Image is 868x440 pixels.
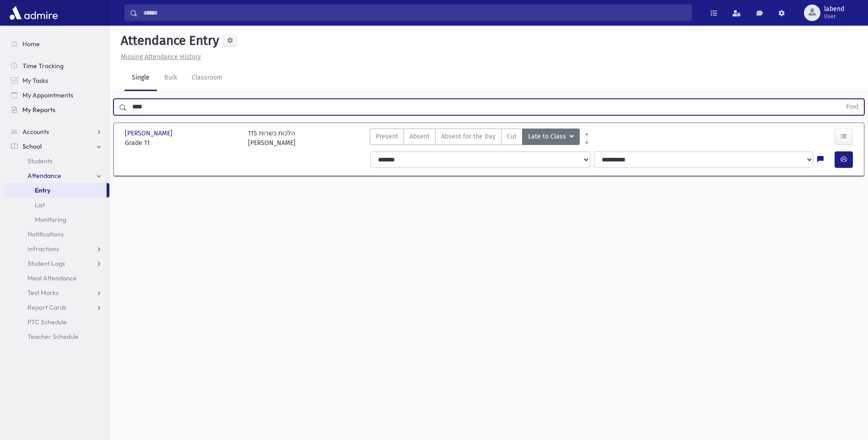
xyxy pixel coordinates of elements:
a: Attendance [4,168,109,183]
span: Grade 11 [125,138,239,148]
a: Home [4,37,109,51]
div: 11S הלכות כשרות [PERSON_NAME] [248,129,296,148]
a: Missing Attendance History [117,53,201,61]
span: Cut [507,132,517,141]
a: Students [4,154,109,168]
span: Student Logs [27,259,65,268]
span: Home [22,40,40,48]
span: Monitoring [35,215,66,224]
span: Teacher Schedule [27,333,79,341]
span: School [22,142,42,150]
a: My Reports [4,102,109,117]
span: Notifications [27,230,64,238]
a: PTC Schedule [4,315,109,329]
span: labend [824,5,844,13]
a: Accounts [4,124,109,139]
a: Bulk [157,65,184,91]
span: User [824,13,844,20]
span: Attendance [27,172,61,180]
a: Monitoring [4,212,109,227]
a: My Appointments [4,88,109,102]
span: My Tasks [22,76,48,85]
input: Search [138,5,691,21]
a: Infractions [4,241,109,256]
span: Absent [410,132,430,141]
span: Accounts [22,128,49,136]
a: School [4,139,109,154]
button: Late to Class [522,129,580,145]
a: Single [124,65,157,91]
span: Entry [35,186,50,194]
h5: Attendance Entry [117,33,219,48]
a: Report Cards [4,300,109,315]
span: Meal Attendance [27,274,77,282]
span: Late to Class [528,132,568,142]
span: My Appointments [22,91,73,99]
a: Entry [4,183,107,198]
span: Test Marks [27,289,59,297]
span: Time Tracking [22,62,64,70]
a: Meal Attendance [4,271,109,285]
a: Test Marks [4,285,109,300]
div: AttTypes [370,129,580,148]
span: My Reports [22,106,55,114]
a: Teacher Schedule [4,329,109,344]
span: PTC Schedule [27,318,67,326]
a: Notifications [4,227,109,241]
span: List [35,201,45,209]
a: List [4,198,109,212]
a: Student Logs [4,256,109,271]
a: Time Tracking [4,59,109,73]
span: Report Cards [27,303,66,311]
a: My Tasks [4,73,109,88]
a: Classroom [184,65,230,91]
button: Find [841,99,864,115]
img: AdmirePro [7,4,60,22]
span: Present [376,132,398,141]
span: Absent for the Day [441,132,496,141]
u: Missing Attendance History [121,53,201,61]
span: Infractions [27,245,59,253]
span: [PERSON_NAME] [125,129,174,138]
span: Students [27,157,53,165]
